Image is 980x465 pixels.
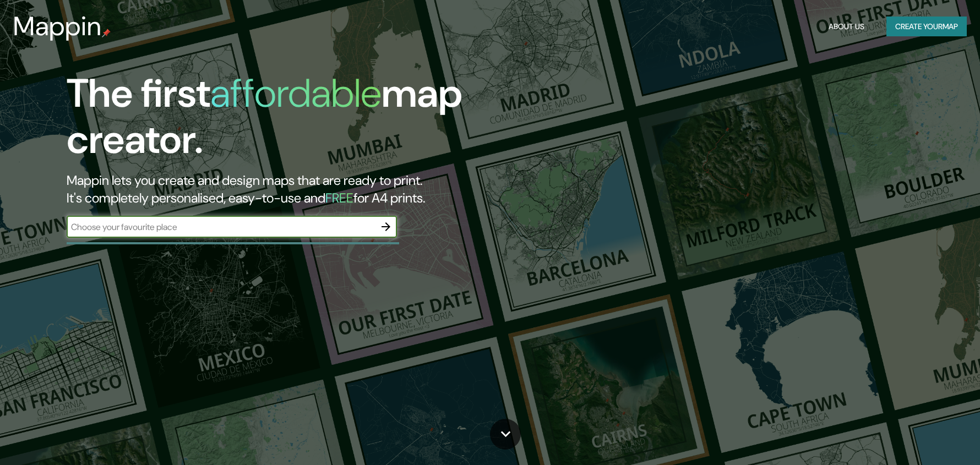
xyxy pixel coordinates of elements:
[67,221,375,233] input: Choose your favourite place
[67,70,557,172] h1: The first map creator.
[210,68,382,119] h1: affordable
[13,11,102,42] h3: Mappin
[67,172,557,207] h2: Mappin lets you create and design maps that are ready to print. It's completely personalised, eas...
[824,17,869,37] button: About Us
[886,17,967,37] button: Create yourmap
[102,29,111,37] img: mappin-pin
[325,189,353,206] h5: FREE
